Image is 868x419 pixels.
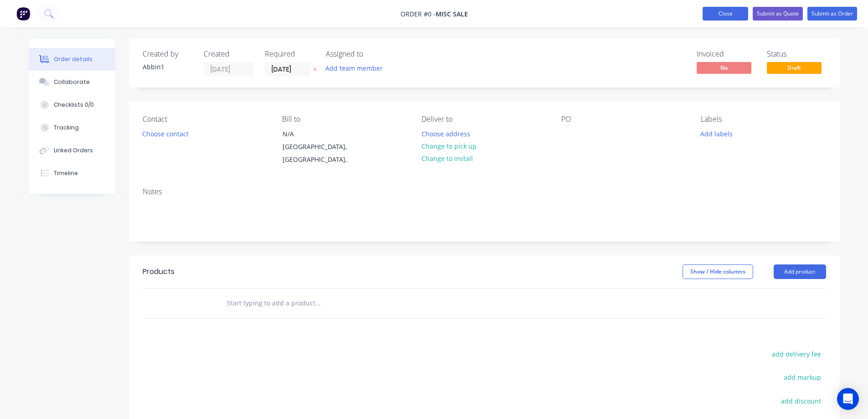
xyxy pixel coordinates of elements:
[753,7,803,21] button: Submit as Quote
[776,394,826,407] button: add discount
[683,264,753,279] button: Show / Hide columns
[143,115,267,124] div: Contact
[275,127,366,166] div: N/A[GEOGRAPHIC_DATA], [GEOGRAPHIC_DATA],
[416,140,481,152] button: Change to pick up
[54,146,93,155] div: Linked Orders
[282,128,358,140] div: N/A
[779,371,826,383] button: add markup
[204,50,254,58] div: Created
[401,10,436,18] span: Order #0 -
[29,93,115,116] button: Checklists 0/0
[29,116,115,139] button: Tracking
[326,62,388,74] button: Add team member
[697,62,751,73] span: No
[226,294,409,312] input: Start typing to add a product...
[837,388,859,410] div: Open Intercom Messenger
[561,115,686,124] div: PO
[16,7,30,21] img: Factory
[29,71,115,93] button: Collaborate
[29,139,115,162] button: Linked Orders
[143,266,175,277] div: Products
[436,10,468,18] span: Misc Sale
[143,50,193,58] div: Created by
[143,62,193,72] div: Abbin1
[421,115,546,124] div: Deliver to
[282,140,358,166] div: [GEOGRAPHIC_DATA], [GEOGRAPHIC_DATA],
[703,7,748,21] button: Close
[29,162,115,185] button: Timeline
[326,50,417,58] div: Assigned to
[696,127,738,140] button: Add labels
[54,124,79,132] div: Tracking
[767,348,826,360] button: add delivery fee
[416,127,475,140] button: Choose address
[54,78,90,86] div: Collaborate
[767,62,822,73] span: Draft
[143,187,826,196] div: Notes
[701,115,826,124] div: Labels
[54,101,94,109] div: Checklists 0/0
[54,55,92,63] div: Order details
[54,169,78,177] div: Timeline
[774,264,826,279] button: Add product
[265,50,315,58] div: Required
[320,62,387,74] button: Add team member
[697,50,756,58] div: Invoiced
[807,7,857,21] button: Submit as Order
[282,115,407,124] div: Bill to
[416,152,478,165] button: Change to install
[29,48,115,71] button: Order details
[137,127,193,140] button: Choose contact
[767,50,826,58] div: Status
